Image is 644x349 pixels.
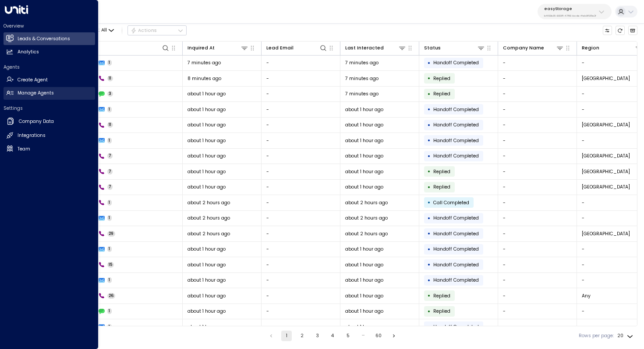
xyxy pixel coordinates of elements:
[262,242,340,257] td: -
[107,122,113,128] span: 11
[345,122,383,128] span: about 1 hour ago
[433,324,479,330] span: Handoff Completed
[428,181,431,193] div: •
[262,118,340,133] td: -
[582,153,630,159] span: Northampton
[582,44,599,52] div: Region
[498,288,577,304] td: -
[18,49,39,56] h2: Analytics
[428,150,431,162] div: •
[188,277,226,283] span: about 1 hour ago
[107,153,113,159] span: 7
[498,242,577,257] td: -
[433,91,450,97] span: Replied
[281,331,292,341] button: page 1
[4,23,95,29] h2: Overview
[498,304,577,319] td: -
[262,180,340,195] td: -
[107,60,112,66] span: 1
[188,230,230,237] span: about 2 hours ago
[424,44,441,52] div: Status
[4,64,95,70] h2: Agents
[433,199,469,206] span: Call Completed
[345,199,388,206] span: about 2 hours ago
[433,262,479,268] span: Handoff Completed
[433,184,450,190] span: Replied
[262,195,340,210] td: -
[345,308,383,314] span: about 1 hour ago
[188,215,230,221] span: about 2 hours ago
[127,25,187,36] div: Button group with a nested menu
[428,306,431,317] div: •
[582,184,630,190] span: Northampton
[188,262,226,268] span: about 1 hour ago
[107,138,112,143] span: 1
[4,46,95,59] a: Analytics
[107,91,113,97] span: 3
[579,332,614,339] label: Rows per page:
[312,331,322,341] button: Go to page 3
[101,28,107,33] span: All
[345,277,383,283] span: about 1 hour ago
[428,244,431,255] div: •
[262,56,340,71] td: -
[544,14,596,17] p: b4f09b35-6698-4786-bcde-ffeb9f535e2f
[428,197,431,208] div: •
[107,169,113,174] span: 7
[433,168,450,175] span: Replied
[4,73,95,86] a: Create Agent
[343,331,353,341] button: Go to page 5
[188,122,226,128] span: about 1 hour ago
[188,199,230,206] span: about 2 hours ago
[582,75,630,82] span: Northampton
[498,118,577,133] td: -
[498,319,577,335] td: -
[538,4,612,19] button: easyStorageb4f09b35-6698-4786-bcde-ffeb9f535e2f
[433,308,450,314] span: Replied
[582,122,630,128] span: Northampton
[389,331,399,341] button: Go to next page
[18,90,54,97] h2: Manage Agents
[107,293,116,299] span: 26
[262,304,340,319] td: -
[433,246,479,252] span: Handoff Completed
[617,331,635,341] div: 20
[262,87,340,102] td: -
[433,137,479,144] span: Handoff Completed
[18,146,30,153] h2: Team
[428,166,431,177] div: •
[428,57,431,69] div: •
[188,308,226,314] span: about 1 hour ago
[262,226,340,241] td: -
[127,25,187,36] button: Actions
[4,105,95,112] h2: Settings
[262,164,340,179] td: -
[428,275,431,286] div: •
[188,59,221,66] span: 7 minutes ago
[4,129,95,142] a: Integrations
[582,44,643,52] div: Region
[345,153,383,159] span: about 1 hour ago
[433,293,450,299] span: Replied
[498,180,577,195] td: -
[262,319,340,335] td: -
[345,262,383,268] span: about 1 hour ago
[498,149,577,164] td: -
[107,231,116,237] span: 29
[428,135,431,146] div: •
[428,104,431,115] div: •
[297,331,307,341] button: Go to page 2
[433,215,479,221] span: Handoff Completed
[345,246,383,252] span: about 1 hour ago
[188,44,215,52] div: Inquired At
[345,44,384,52] div: Last Interacted
[107,262,114,268] span: 15
[345,59,379,66] span: 7 minutes ago
[433,122,479,128] span: Handoff Completed
[628,26,638,35] button: Archived Leads
[544,6,596,11] p: easyStorage
[498,56,577,71] td: -
[616,26,625,35] span: Refresh
[107,215,112,221] span: 1
[424,44,485,52] div: Status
